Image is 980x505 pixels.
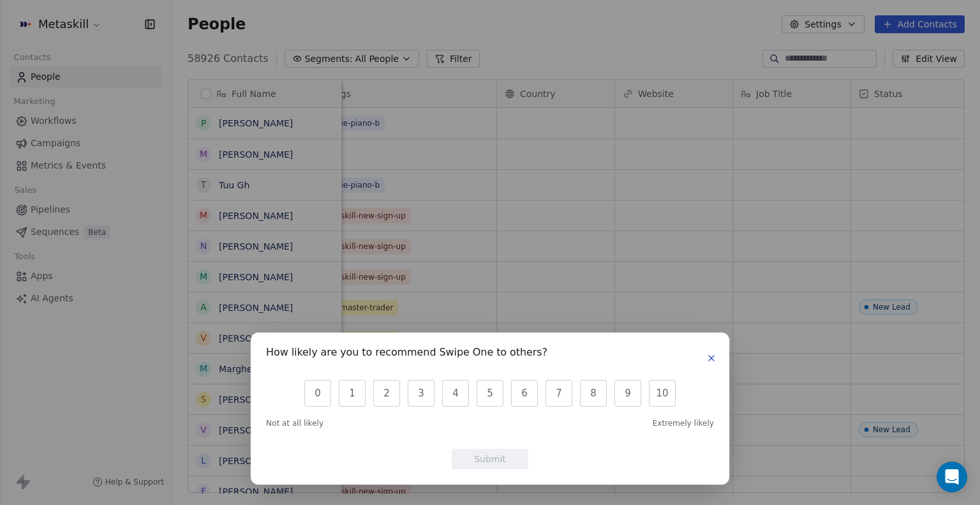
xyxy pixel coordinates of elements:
button: Submit [452,449,528,469]
h1: How likely are you to recommend Swipe One to others? [266,348,547,361]
button: 0 [304,380,331,407]
span: Not at all likely [266,418,323,428]
button: 3 [408,380,434,407]
button: 5 [477,380,503,407]
button: 4 [442,380,469,407]
button: 1 [339,380,366,407]
button: 8 [580,380,607,407]
button: 10 [649,380,676,407]
span: Extremely likely [653,418,714,428]
button: 2 [373,380,400,407]
button: 7 [546,380,572,407]
button: 6 [511,380,538,407]
button: 9 [614,380,641,407]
